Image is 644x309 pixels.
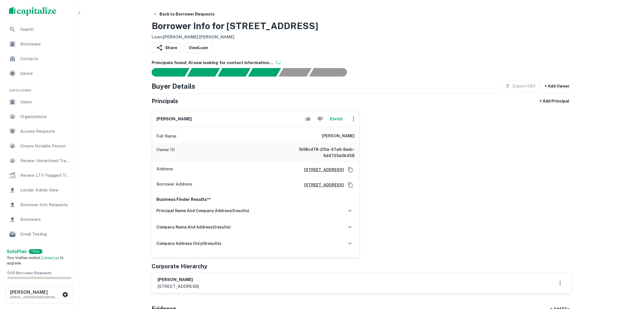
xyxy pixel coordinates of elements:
h6: Loan : [PERSON_NAME] [PERSON_NAME] [152,34,318,40]
a: [STREET_ADDRESS] [300,182,344,188]
div: Principals found, still searching for contact information. This may take time... [278,68,311,77]
p: Borrower Address [156,181,192,189]
a: Contacts [5,52,74,66]
p: Business Finder Results** [156,196,355,203]
button: Back to Borrower Requests [150,9,217,19]
div: TRIAL [29,249,42,254]
p: Owner ID [156,146,175,159]
button: Share [152,43,182,53]
span: Borrowers [20,41,71,47]
span: Users [20,99,71,105]
span: Review LTV Flagged Transactions [20,172,71,179]
span: Borrower Info Requests [20,201,71,208]
button: Enrich [328,113,346,125]
a: Email Testing [5,227,74,241]
span: Contacts [20,55,71,62]
a: ViewLoan [184,43,213,53]
a: Review Unmatched Transactions [5,154,74,167]
iframe: Chat Widget [616,264,644,291]
h6: 1b98cd78-201a-47a6-9adc-6d4725a0b458 [287,146,355,159]
span: Lender Admin View [20,187,71,193]
strong: Solo Plan [7,249,27,254]
li: Super Admin [5,81,74,95]
h6: Principals found, AI now looking for contact information... [152,60,572,66]
p: [STREET_ADDRESS] [158,283,199,290]
span: Saved [20,70,71,77]
span: Review Unmatched Transactions [20,157,71,164]
h6: [PERSON_NAME] [156,116,192,122]
a: Review LTV Flagged Transactions [5,169,74,182]
span: Email Testing [20,231,71,238]
div: Your request is received and processing... [187,68,220,77]
h5: Principals [152,97,178,105]
h6: [PERSON_NAME] [322,133,355,140]
a: Organizations [5,110,74,123]
h5: Corporate Hierarchy [152,262,207,271]
a: Users [5,95,74,109]
p: [EMAIL_ADDRESS][DOMAIN_NAME] [10,295,61,300]
button: [PERSON_NAME][EMAIL_ADDRESS][DOMAIN_NAME] [6,286,73,303]
a: Borrower Info Requests [5,198,74,212]
h6: company address only ( 6 results) [156,240,221,247]
a: Saved [5,67,74,80]
h6: [PERSON_NAME] [10,290,61,295]
span: 0 / 10 Borrower Requests [7,271,51,275]
div: AI fulfillment process complete. [309,68,354,77]
h6: company name and address ( 1 results) [156,224,231,230]
a: Borrowers [5,37,74,51]
h6: [PERSON_NAME] [158,277,199,283]
span: Create Notable Person [20,143,71,149]
span: Access Requests [20,128,71,135]
img: capitalize-logo.png [9,7,56,16]
a: [STREET_ADDRESS] [300,167,344,173]
div: Principals found, AI now looking for contact information... [248,68,281,77]
button: Copy Address [346,181,355,189]
span: Your trial has ended. to upgrade. [7,256,64,266]
button: Copy Address [346,166,355,174]
span: Organizations [20,113,71,120]
a: Lender Admin View [5,183,74,197]
p: Address [156,166,173,174]
a: Borrowers [5,213,74,226]
a: SoloPlan [7,248,27,255]
a: Access Requests [5,125,74,138]
button: Reject [315,113,325,125]
a: Email Analytics [5,242,74,256]
div: Documents found, AI parsing details... [217,68,250,77]
p: Full Name [156,133,176,140]
button: + Add Principal [537,96,572,106]
div: Sending borrower request to AI... [145,68,187,77]
button: + Add Owner [542,81,572,91]
span: Search [20,26,71,33]
button: Accept [303,113,313,125]
h3: Borrower Info for [STREET_ADDRESS] [152,19,318,33]
a: Create Notable Person [5,139,74,153]
a: Contact us [41,256,59,260]
h4: Buyer Details [152,81,195,91]
h6: principal name and company address ( 1 results) [156,208,249,214]
span: Borrowers [20,216,71,223]
a: Search [5,23,74,36]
